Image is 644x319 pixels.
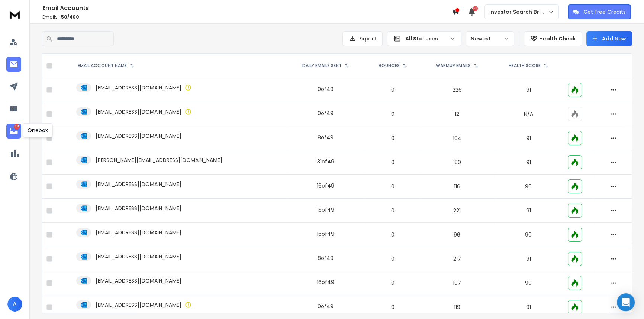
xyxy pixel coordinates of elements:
td: 221 [420,199,494,223]
p: 0 [370,207,416,214]
p: 88 [14,124,20,130]
button: Add New [586,31,632,46]
p: Health Check [539,35,576,42]
td: 91 [494,150,563,175]
div: 8 of 49 [318,134,334,141]
td: 116 [420,175,494,199]
p: [EMAIL_ADDRESS][DOMAIN_NAME] [96,180,181,188]
td: 217 [420,247,494,271]
div: 16 of 49 [317,182,334,189]
div: 0 of 49 [318,110,334,117]
p: [EMAIL_ADDRESS][DOMAIN_NAME] [96,205,181,212]
p: [PERSON_NAME][EMAIL_ADDRESS][DOMAIN_NAME] [96,156,222,164]
p: DAILY EMAILS SENT [302,63,342,69]
td: 91 [494,78,563,102]
p: [EMAIL_ADDRESS][DOMAIN_NAME] [96,229,181,236]
td: 226 [420,78,494,102]
td: 90 [494,223,563,247]
div: EMAIL ACCOUNT NAME [78,63,134,69]
div: 16 of 49 [317,230,334,238]
td: 91 [494,247,563,271]
p: 0 [370,255,416,263]
img: logo [7,7,22,21]
div: 15 of 49 [317,206,334,214]
p: N/A [498,110,559,118]
td: 90 [494,175,563,199]
p: Investor Search Brillwood [489,8,548,16]
p: WARMUP EMAILS [436,63,471,69]
button: Get Free Credits [568,4,631,19]
td: 90 [494,271,563,295]
h1: Email Accounts [42,4,452,13]
button: Newest [466,31,514,46]
button: Health Check [524,31,582,46]
span: 50 / 400 [61,14,79,20]
p: 0 [370,303,416,311]
button: Export [342,31,383,46]
td: 12 [420,102,494,126]
span: 50 [473,6,478,11]
div: Open Intercom Messenger [617,293,635,311]
div: 16 of 49 [317,279,334,286]
p: 0 [370,86,416,94]
p: [EMAIL_ADDRESS][DOMAIN_NAME] [96,301,181,309]
td: 107 [420,271,494,295]
button: A [7,297,22,312]
p: 0 [370,159,416,166]
p: Emails : [42,14,452,20]
p: 0 [370,134,416,142]
div: 8 of 49 [318,254,334,262]
p: [EMAIL_ADDRESS][DOMAIN_NAME] [96,132,181,140]
p: 0 [370,110,416,118]
td: 96 [420,223,494,247]
p: 0 [370,279,416,287]
p: 0 [370,183,416,190]
p: [EMAIL_ADDRESS][DOMAIN_NAME] [96,84,181,91]
div: 0 of 49 [318,85,334,93]
td: 150 [420,150,494,175]
p: [EMAIL_ADDRESS][DOMAIN_NAME] [96,277,181,284]
div: 31 of 49 [317,158,334,165]
p: BOUNCES [379,63,400,69]
p: All Statuses [405,35,446,42]
p: Get Free Credits [583,8,626,16]
p: 0 [370,231,416,238]
td: 91 [494,126,563,150]
td: 104 [420,126,494,150]
p: HEALTH SCORE [509,63,541,69]
a: 88 [6,124,21,139]
div: 0 of 49 [318,303,334,310]
p: [EMAIL_ADDRESS][DOMAIN_NAME] [96,253,181,260]
div: Onebox [23,123,53,137]
td: 91 [494,199,563,223]
p: [EMAIL_ADDRESS][DOMAIN_NAME] [96,108,181,115]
